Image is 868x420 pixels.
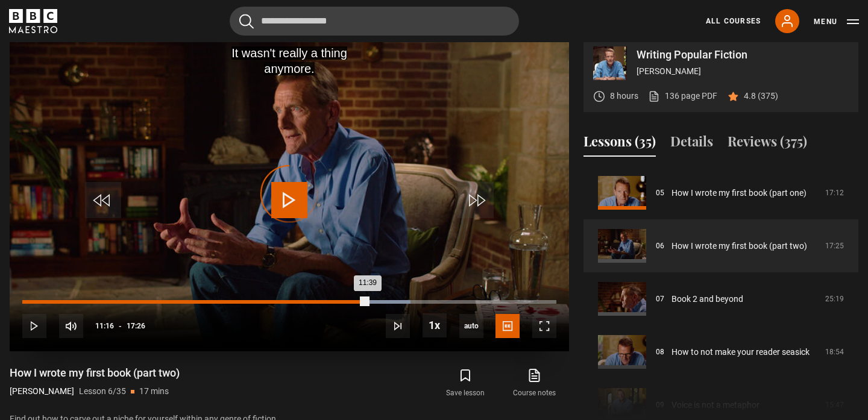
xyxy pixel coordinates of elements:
[22,314,46,338] button: Play
[459,314,483,338] div: Current quality: 720p
[10,37,569,351] video-js: Video Player
[239,14,254,29] button: Submit the search query
[648,90,717,102] a: 136 page PDF
[119,322,122,330] span: -
[583,131,656,157] button: Lessons (35)
[230,7,519,36] input: Search
[495,314,520,338] button: Captions
[95,315,114,337] span: 11:16
[728,131,807,157] button: Reviews (375)
[386,314,410,338] button: Next Lesson
[610,90,638,102] p: 8 hours
[637,49,849,60] p: Writing Popular Fiction
[706,16,761,27] a: All Courses
[59,314,83,338] button: Mute
[670,131,713,157] button: Details
[10,366,180,380] h1: How I wrote my first book (part two)
[532,314,556,338] button: Fullscreen
[671,346,810,359] a: How to not make your reader seasick
[431,366,500,401] button: Save lesson
[79,385,126,398] p: Lesson 6/35
[500,366,569,401] a: Course notes
[459,314,483,338] span: auto
[423,313,447,337] button: Playback Rate
[744,90,778,102] p: 4.8 (375)
[139,385,169,398] p: 17 mins
[637,65,849,78] p: [PERSON_NAME]
[127,315,145,337] span: 17:26
[671,293,743,306] a: Book 2 and beyond
[814,16,859,28] button: Toggle navigation
[671,240,807,252] a: How I wrote my first book (part two)
[671,187,807,199] a: How I wrote my first book (part one)
[9,9,57,33] svg: BBC Maestro
[22,300,556,304] div: Progress Bar
[10,385,74,398] p: [PERSON_NAME]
